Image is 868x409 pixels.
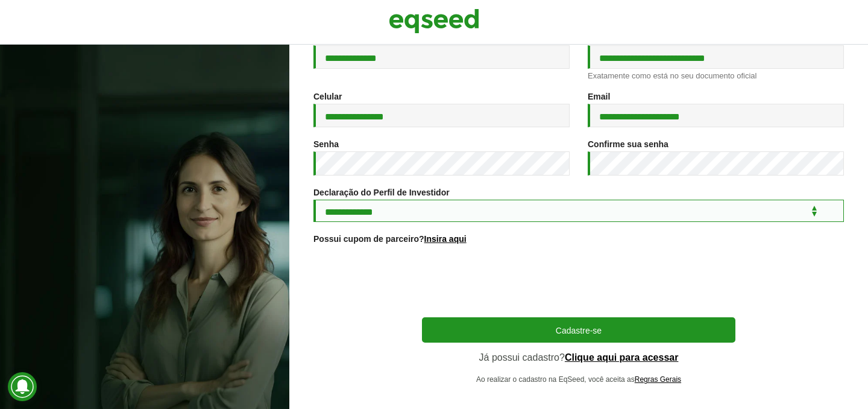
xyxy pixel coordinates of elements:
div: Exatamente como está no seu documento oficial [588,72,844,80]
p: Já possui cadastro? [422,352,735,363]
a: Regras Gerais [635,376,681,383]
img: EqSeed Logo [389,6,479,36]
label: Confirme sua senha [588,140,668,148]
label: Senha [313,140,339,148]
label: Possui cupom de parceiro? [313,235,467,243]
p: Ao realizar o cadastro na EqSeed, você aceita as [422,375,735,384]
button: Cadastre-se [422,317,735,343]
label: Celular [313,92,342,101]
iframe: reCAPTCHA [487,258,670,305]
label: Declaração do Perfil de Investidor [313,188,450,197]
label: Email [588,92,610,101]
a: Insira aqui [424,235,467,243]
a: Clique aqui para acessar [565,353,679,363]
